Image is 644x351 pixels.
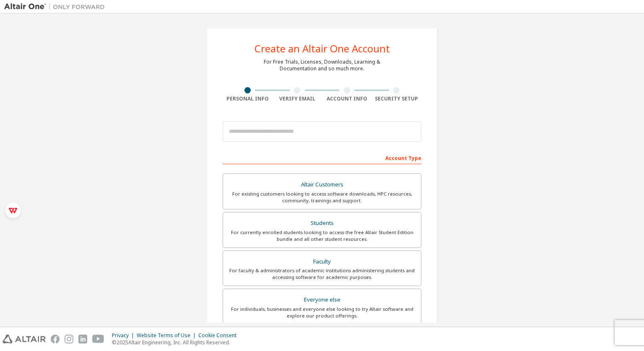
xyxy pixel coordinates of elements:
[273,95,322,102] div: Verify Email
[112,332,137,339] div: Privacy
[228,217,416,229] div: Students
[228,256,416,268] div: Faculty
[198,332,241,339] div: Cookie Consent
[137,332,198,339] div: Website Terms of Use
[228,267,416,281] div: For faculty & administrators of academic institutions administering students and accessing softwa...
[372,95,422,102] div: Security Setup
[228,294,416,306] div: Everyone else
[228,306,416,319] div: For individuals, businesses and everyone else looking to try Altair software and explore our prod...
[223,95,273,102] div: Personal Info
[228,229,416,243] div: For currently enrolled students looking to access the free Altair Student Edition bundle and all ...
[228,179,416,191] div: Altair Customers
[254,44,390,54] div: Create an Altair One Account
[264,59,380,72] div: For Free Trials, Licenses, Downloads, Learning & Documentation and so much more.
[65,335,73,343] img: instagram.svg
[223,151,421,164] div: Account Type
[322,95,372,102] div: Account Info
[3,335,46,343] img: altair_logo.svg
[51,335,60,343] img: facebook.svg
[228,191,416,204] div: For existing customers looking to access software downloads, HPC resources, community, trainings ...
[4,3,109,11] img: Altair One
[112,339,241,346] p: © 2025 Altair Engineering, Inc. All Rights Reserved.
[92,335,104,343] img: youtube.svg
[78,335,87,343] img: linkedin.svg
